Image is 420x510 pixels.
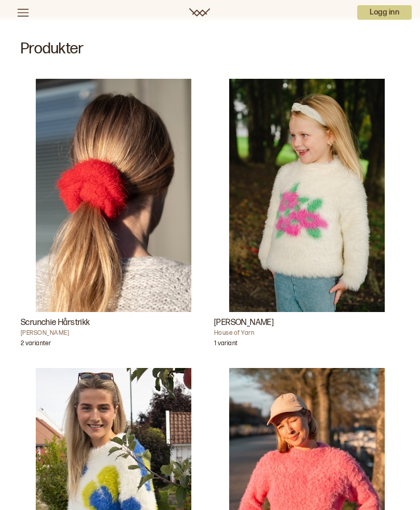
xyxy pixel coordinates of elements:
a: Scrunchie Hårstrikk [21,79,206,356]
h3: [PERSON_NAME] [214,317,399,329]
button: User dropdown [357,5,412,20]
h3: Scrunchie Hårstrikk [21,317,206,329]
a: Florie Genser [214,79,399,356]
h4: House of Yarn [214,329,399,337]
img: House of YarnFlorie Genser [229,79,385,312]
p: 1 variant [214,339,237,350]
img: Ane Kydland ThomassenScrunchie Hårstrikk [36,79,191,312]
p: 2 varianter [21,339,51,350]
h4: [PERSON_NAME] [21,329,206,337]
a: Woolit [189,8,210,17]
p: Logg inn [357,5,412,20]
